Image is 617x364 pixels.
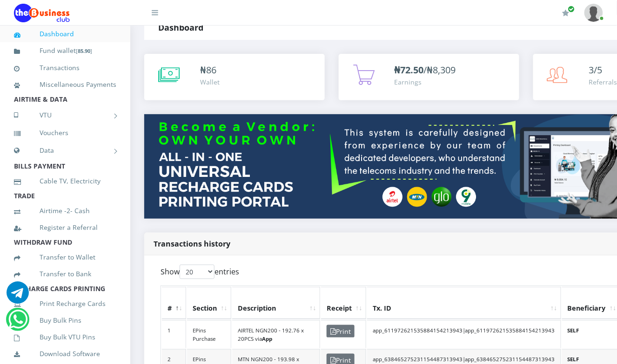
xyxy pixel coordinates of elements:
[14,200,116,221] a: Airtime -2- Cash
[395,64,456,76] span: /₦8,309
[200,77,220,87] div: Wallet
[327,325,355,338] span: Print
[232,287,320,319] th: Description: activate to sort column ascending
[187,320,231,348] td: EPins Purchase
[14,247,116,268] a: Transfer to Wallet
[262,335,272,342] b: App
[154,239,230,249] strong: Transactions history
[161,265,239,279] label: Show entries
[14,23,116,45] a: Dashboard
[206,64,216,76] span: 86
[14,4,70,22] img: Logo
[14,217,116,238] a: Register a Referral
[367,287,561,319] th: Tx. ID: activate to sort column ascending
[144,54,325,100] a: ₦86 Wallet
[568,6,575,13] span: Renew/Upgrade Subscription
[339,54,519,100] a: ₦72.50/₦8,309 Earnings
[14,74,116,95] a: Miscellaneous Payments
[395,77,456,87] div: Earnings
[563,9,570,17] i: Renew/Upgrade Subscription
[14,104,116,127] a: VTU
[367,320,561,348] td: app_611972621535884154213943|app_611972621535884154213943
[162,287,186,319] th: #: activate to sort column descending
[395,64,424,76] b: ₦72.50
[7,288,29,304] a: Chat for support
[14,293,116,314] a: Print Recharge Cards
[14,139,116,162] a: Data
[589,64,603,76] span: 3/5
[14,263,116,285] a: Transfer to Bank
[232,320,320,348] td: AIRTEL NGN200 - 192.76 x 20PCS via
[14,170,116,192] a: Cable TV, Electricity
[187,287,231,319] th: Section: activate to sort column ascending
[180,265,215,279] select: Showentries
[162,320,186,348] td: 1
[14,57,116,78] a: Transactions
[14,122,116,143] a: Vouchers
[200,63,220,77] div: ₦
[14,40,116,62] a: Fund wallet[85.90]
[8,315,27,331] a: Chat for support
[76,47,92,54] small: [ ]
[78,47,90,54] b: 85.90
[14,310,116,331] a: Buy Bulk Pins
[584,4,603,22] img: User
[14,326,116,348] a: Buy Bulk VTU Pins
[321,287,366,319] th: Receipt: activate to sort column ascending
[158,22,203,33] strong: Dashboard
